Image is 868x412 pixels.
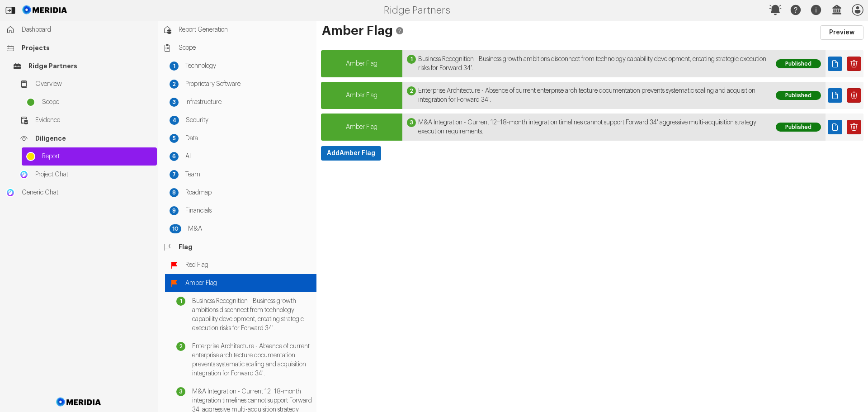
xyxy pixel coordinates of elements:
div: Published [776,91,821,100]
a: Dashboard [1,21,157,39]
span: Business Recognition - Business growth ambitions disconnect from technology capability developmen... [192,297,312,333]
a: Ridge Partners [8,57,157,75]
span: Amber Flag [346,124,377,130]
button: Page [828,88,842,103]
div: 2 [407,86,416,95]
div: 3 [170,98,179,107]
a: Generic ChatGeneric Chat [1,184,157,202]
span: Amber Flag [346,92,377,99]
span: Projects [22,43,152,52]
div: Published [776,123,821,132]
span: Flag [179,242,312,251]
button: Page [828,120,842,134]
div: 3 [176,387,185,396]
a: Project ChatProject Chat [15,166,157,184]
span: Scope [42,98,152,107]
span: Infrastructure [185,98,312,107]
span: Scope [179,43,312,52]
span: Generic Chat [22,188,152,197]
span: AI [185,152,312,161]
a: Diligence [15,129,157,147]
button: Page [828,57,842,71]
span: Red Flag [185,260,312,270]
span: Report Generation [179,25,312,34]
span: Business Recognition - Business growth ambitions disconnect from technology capability developmen... [418,55,767,73]
img: Generic Chat [6,188,15,197]
span: Enterprise Architecture - Absence of current enterprise architecture documentation prevents syste... [418,86,767,104]
div: 4 [170,116,179,125]
h1: Amber Flag [321,25,775,40]
div: 2 [176,342,185,351]
span: Data [185,134,312,143]
div: 1 [170,62,179,71]
span: Report [42,152,152,161]
a: Scope [22,93,157,111]
button: Delete Page [847,57,861,71]
span: Security [186,116,312,125]
img: Meridia Logo [55,392,103,412]
div: 1 [407,55,416,64]
span: M&A [188,224,312,233]
a: Report [22,147,157,166]
button: AddAmber Flag [321,146,381,161]
div: 8 [170,188,179,197]
span: Project Chat [35,170,152,179]
a: Evidence [15,111,157,129]
button: Delete Page [847,120,861,134]
div: 7 [170,170,179,179]
div: 1 [176,297,185,306]
span: Ridge Partners [28,62,152,71]
img: Project Chat [19,170,28,179]
span: Roadmap [185,188,312,197]
div: 10 [170,224,181,233]
a: Overview [15,75,157,93]
div: 9 [170,206,179,215]
span: M&A Integration - Current 12–18-month integration timelines cannot support Forward 34' aggressive... [418,118,767,136]
span: Dashboard [22,25,152,34]
span: Proprietary Software [185,80,312,89]
div: 6 [170,152,179,161]
button: Delete Page [847,88,861,103]
a: Projects [1,39,157,57]
span: Evidence [35,116,152,125]
span: Enterprise Architecture - Absence of current enterprise architecture documentation prevents syste... [192,342,312,378]
span: Overview [35,80,152,89]
div: 5 [170,134,179,143]
div: Published [776,59,821,68]
span: Diligence [35,134,152,143]
span: Team [185,170,312,179]
span: Financials [185,206,312,215]
span: Amber Flag [346,61,377,67]
div: 3 [407,118,416,127]
span: Technology [185,62,312,71]
button: Preview [820,25,863,40]
span: Amber Flag [185,279,312,288]
div: 2 [170,80,179,89]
